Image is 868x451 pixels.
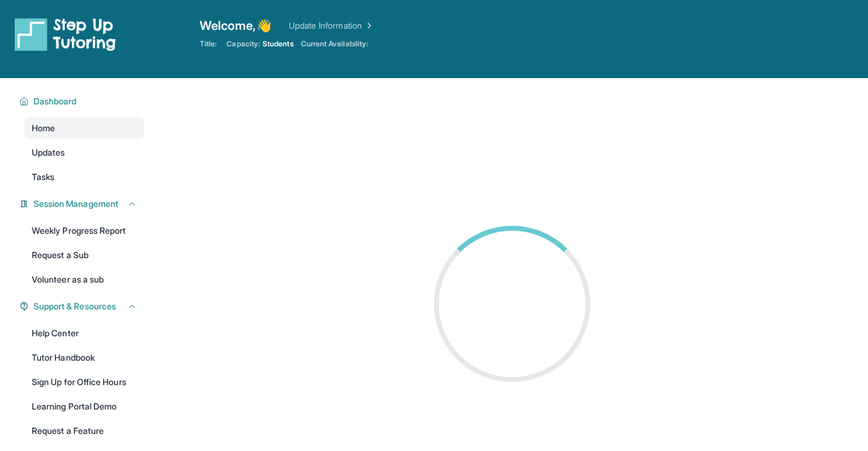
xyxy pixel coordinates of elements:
span: Title: [200,39,217,49]
a: Tutor Handbook [24,347,144,369]
img: Chevron Right [362,20,374,32]
a: Volunteer as a sub [24,269,144,290]
span: Current Availability: [301,39,368,49]
a: Updates [24,142,144,164]
a: Request a Sub [24,244,144,266]
a: Sign Up for Office Hours [24,371,144,393]
span: Welcome, 👋 [200,17,272,34]
button: Support & Resources [29,300,137,312]
span: Session Management [34,198,118,210]
a: Learning Portal Demo [24,395,144,417]
a: Update Information [289,20,374,32]
button: Dashboard [29,95,137,107]
a: Help Center [24,322,144,344]
span: Capacity: [226,39,260,49]
img: logo [15,17,116,51]
a: Weekly Progress Report [24,220,144,242]
span: Tasks [32,171,54,183]
button: Session Management [29,198,137,210]
a: Home [24,117,144,139]
span: Dashboard [34,95,77,107]
span: Students [262,39,294,49]
span: Home [32,122,55,134]
span: Updates [32,146,65,159]
a: Request a Feature [24,420,144,442]
span: Support & Resources [34,300,116,312]
a: Tasks [24,166,144,188]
